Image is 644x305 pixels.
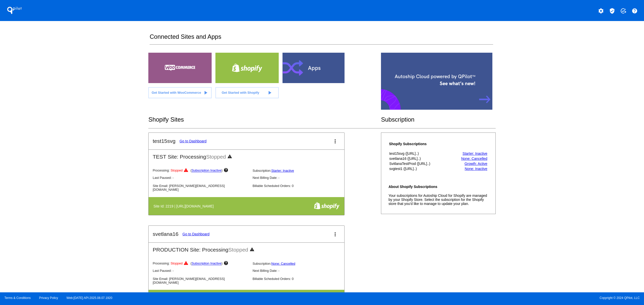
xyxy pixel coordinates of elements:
span: Stopped [171,262,183,265]
p: Subscription: [253,262,348,265]
th: test15svg ([URL]..) [389,151,449,156]
span: ( ) [191,169,223,173]
a: Web:[DATE] API:2025.08.07.1920 [67,296,112,300]
h4: Shopify Subscriptions [389,142,449,146]
span: Stopped [228,247,248,253]
h1: QPilot [4,5,25,15]
h2: Connected Sites and Apps [150,33,493,45]
p: Processing: [153,168,248,174]
mat-icon: warning [250,247,256,253]
mat-icon: play_arrow [267,90,273,96]
p: Site Email: [PERSON_NAME][EMAIL_ADDRESS][DOMAIN_NAME] [153,184,248,192]
mat-icon: settings [598,8,604,14]
p: Subscription: [253,169,348,173]
a: Get Started with WooCommerce [148,87,212,98]
span: ( ) [191,262,223,265]
mat-icon: help [224,168,230,174]
mat-icon: warning [184,168,190,174]
mat-icon: warning [184,261,190,267]
a: Get Started with Shopify [215,87,279,98]
th: SvitlanaTestProd ([URL]..) [389,161,449,166]
span: Copyright © 2024 QPilot, LLC [326,296,640,300]
p: Processing: [153,261,248,267]
mat-icon: help [632,8,638,14]
p: Next Billing Date: - [253,176,348,180]
h2: PRODUCTION Site: Processing [149,243,344,253]
mat-icon: add_task [620,8,626,14]
a: Terms & Conditions [4,296,31,300]
a: Growth: Active [465,162,487,166]
th: svgtest1 ([URL]..) [389,166,449,171]
p: Last Paused: - [153,176,248,180]
mat-icon: help [224,261,230,267]
mat-icon: warning [227,154,233,160]
a: None: Inactive [465,167,488,171]
h2: svetlana16 [153,231,178,237]
p: Last Paused: - [153,269,248,273]
mat-icon: verified_user [609,8,615,14]
h2: Shopify Sites [148,116,381,123]
h2: Subscription [381,116,496,123]
mat-icon: play_arrow [203,90,209,96]
a: Go to Dashboard [183,232,210,236]
mat-icon: more_vert [332,231,338,237]
p: Billable Scheduled Orders: 0 [253,277,348,281]
a: Privacy Policy [39,296,58,300]
h4: Site Id: 2219 | [URL][DOMAIN_NAME] [153,204,216,208]
p: Your subscriptions for Autoship Cloud for Shopify are managed by your Shopify Store. Select the s... [389,194,488,206]
span: Get Started with Shopify [222,91,259,94]
a: Subscription Inactive [192,262,222,265]
a: Go to Dashboard [179,139,207,143]
h2: TEST Site: Processing [149,150,344,160]
h4: About Shopify Subscriptions [389,185,488,189]
th: svetlana16 ([URL]..) [389,156,449,161]
a: Starter: Inactive [271,169,294,173]
span: Stopped [206,154,226,160]
p: Site Email: [PERSON_NAME][EMAIL_ADDRESS][DOMAIN_NAME] [153,277,248,284]
span: Get Started with WooCommerce [152,91,201,94]
a: Starter: Inactive [462,151,487,156]
span: Stopped [171,169,183,173]
a: Subscription Inactive [192,169,222,173]
a: None: Cancelled [271,262,295,265]
mat-icon: more_vert [332,138,338,144]
h2: test15svg [153,138,175,144]
img: f8a94bdc-cb89-4d40-bdcd-a0261eff8977 [314,202,339,209]
a: None: Cancelled [461,157,488,161]
p: Next Billing Date: - [253,269,348,273]
p: Billable Scheduled Orders: 0 [253,184,348,188]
